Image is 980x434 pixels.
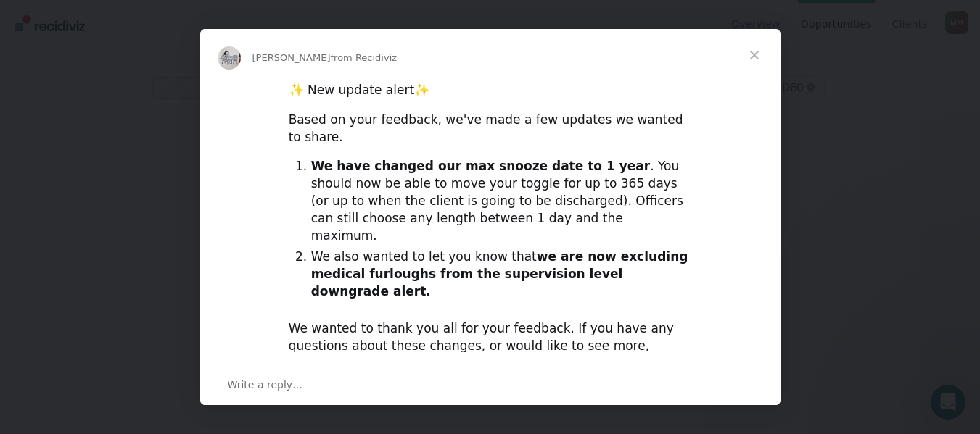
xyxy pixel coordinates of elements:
li: . You should now be able to move your toggle for up to 365 days (or up to when the client is goin... [311,158,692,245]
span: Write a reply… [228,375,303,394]
li: We also wanted to let you know that [311,249,692,301]
div: Based on your feedback, we've made a few updates we wanted to share. [289,112,692,146]
div: ✨ New update alert✨ [289,82,692,99]
div: We wanted to thank you all for your feedback. If you have any questions about these changes, or w... [289,320,692,389]
img: Profile image for Kim [218,46,241,70]
span: from Recidiviz [331,52,398,63]
span: [PERSON_NAME] [252,52,331,63]
span: Close [728,29,781,81]
div: Open conversation and reply [200,364,781,405]
b: We have changed our max snooze date to 1 year [311,159,650,173]
b: we are now excluding medical furloughs from the supervision level downgrade alert. [311,249,688,299]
